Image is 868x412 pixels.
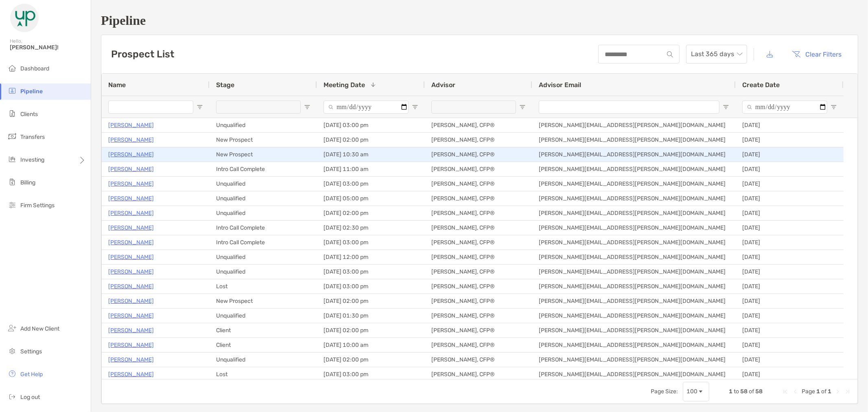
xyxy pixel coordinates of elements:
span: Meeting Date [324,81,365,89]
a: [PERSON_NAME] [108,281,154,291]
div: Client [210,323,317,337]
div: [DATE] 03:00 pm [317,265,425,279]
div: [DATE] [736,353,844,367]
div: Previous Page [792,388,798,395]
span: Pipeline [20,88,43,95]
a: [PERSON_NAME] [108,311,154,321]
div: [DATE] 03:00 pm [317,235,425,250]
button: Clear Filters [786,45,848,63]
div: [PERSON_NAME], CFP® [425,162,532,176]
div: [PERSON_NAME], CFP® [425,221,532,235]
div: [PERSON_NAME][EMAIL_ADDRESS][PERSON_NAME][DOMAIN_NAME] [532,279,736,294]
div: [DATE] 02:30 pm [317,221,425,235]
div: Next Page [835,388,841,395]
a: [PERSON_NAME] [108,179,154,189]
span: Advisor Email [539,81,581,89]
div: [PERSON_NAME][EMAIL_ADDRESS][PERSON_NAME][DOMAIN_NAME] [532,206,736,220]
div: [DATE] [736,177,844,191]
div: [DATE] [736,265,844,279]
span: 1 [828,388,831,395]
img: investing icon [7,154,17,164]
div: [PERSON_NAME][EMAIL_ADDRESS][PERSON_NAME][DOMAIN_NAME] [532,353,736,367]
div: Unqualified [210,118,317,132]
div: Unqualified [210,191,317,206]
a: [PERSON_NAME] [108,149,154,160]
div: [DATE] [736,235,844,250]
img: dashboard icon [7,63,17,73]
div: [DATE] [736,294,844,308]
div: New Prospect [210,147,317,162]
span: Billing [20,179,35,186]
img: input icon [667,51,673,57]
div: [DATE] 12:00 pm [317,250,425,264]
img: firm-settings icon [7,200,17,210]
div: [PERSON_NAME][EMAIL_ADDRESS][PERSON_NAME][DOMAIN_NAME] [532,221,736,235]
div: [PERSON_NAME], CFP® [425,250,532,264]
div: Last Page [844,388,851,395]
div: [PERSON_NAME][EMAIL_ADDRESS][PERSON_NAME][DOMAIN_NAME] [532,294,736,308]
input: Create Date Filter Input [742,101,827,114]
span: Log out [20,394,40,401]
span: Settings [20,348,42,355]
input: Advisor Email Filter Input [539,101,719,114]
a: [PERSON_NAME] [108,325,154,335]
div: [PERSON_NAME], CFP® [425,235,532,250]
a: [PERSON_NAME] [108,135,154,145]
span: 58 [755,388,763,395]
div: [PERSON_NAME], CFP® [425,338,532,352]
button: Open Filter Menu [723,104,729,110]
div: [DATE] [736,133,844,147]
div: 100 [687,388,697,395]
div: [PERSON_NAME], CFP® [425,265,532,279]
div: [PERSON_NAME], CFP® [425,206,532,220]
div: [PERSON_NAME][EMAIL_ADDRESS][PERSON_NAME][DOMAIN_NAME] [532,177,736,191]
div: [DATE] [736,338,844,352]
div: [DATE] 03:00 pm [317,118,425,132]
a: [PERSON_NAME] [108,120,154,130]
span: Transfers [20,134,45,140]
div: [PERSON_NAME][EMAIL_ADDRESS][PERSON_NAME][DOMAIN_NAME] [532,309,736,323]
input: Meeting Date Filter Input [324,101,409,114]
div: [DATE] [736,162,844,176]
div: [PERSON_NAME][EMAIL_ADDRESS][PERSON_NAME][DOMAIN_NAME] [532,323,736,337]
div: [DATE] 03:00 pm [317,367,425,381]
button: Open Filter Menu [519,104,526,110]
a: [PERSON_NAME] [108,267,154,277]
div: New Prospect [210,133,317,147]
div: Intro Call Complete [210,221,317,235]
div: [PERSON_NAME], CFP® [425,367,532,381]
span: Name [108,81,126,89]
a: [PERSON_NAME] [108,208,154,218]
a: [PERSON_NAME] [108,355,154,365]
div: [DATE] [736,221,844,235]
div: Unqualified [210,353,317,367]
div: [DATE] 02:00 pm [317,294,425,308]
div: [PERSON_NAME][EMAIL_ADDRESS][PERSON_NAME][DOMAIN_NAME] [532,250,736,264]
div: Unqualified [210,309,317,323]
div: New Prospect [210,294,317,308]
div: Unqualified [210,206,317,220]
button: Open Filter Menu [304,104,310,110]
div: First Page [782,388,789,395]
div: [DATE] [736,206,844,220]
h1: Pipeline [101,13,858,28]
a: [PERSON_NAME] [108,164,154,174]
a: [PERSON_NAME] [108,237,154,248]
button: Open Filter Menu [197,104,203,110]
a: [PERSON_NAME] [108,340,154,350]
div: [PERSON_NAME], CFP® [425,133,532,147]
p: [PERSON_NAME] [108,223,154,233]
a: [PERSON_NAME] [108,369,154,379]
div: Unqualified [210,177,317,191]
a: [PERSON_NAME] [108,252,154,262]
img: settings icon [7,346,17,356]
span: Firm Settings [20,202,55,209]
div: [DATE] 05:00 pm [317,191,425,206]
